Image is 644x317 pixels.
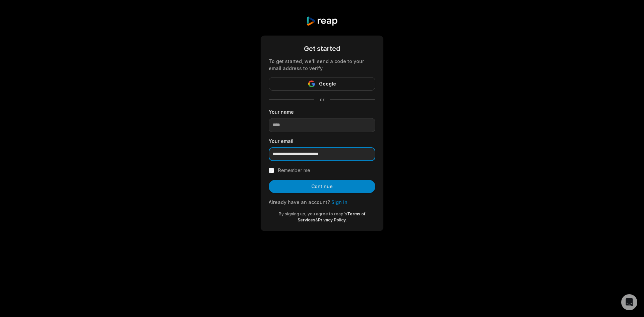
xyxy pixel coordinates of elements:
label: Your name [269,108,375,115]
label: Remember me [278,166,310,174]
span: & [315,217,318,222]
button: Google [269,77,375,91]
a: Sign in [331,199,347,205]
div: To get started, we'll send a code to your email address to verify. [269,58,375,72]
span: Already have an account? [269,199,330,205]
label: Your email [269,138,375,145]
button: Continue [269,180,375,193]
a: Privacy Policy [318,217,346,222]
div: Get started [269,44,375,54]
img: reap [306,16,338,26]
span: Google [319,80,336,88]
span: or [314,96,330,103]
span: . [346,217,347,222]
span: By signing up, you agree to reap's [279,211,347,216]
div: Open Intercom Messenger [621,294,637,310]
